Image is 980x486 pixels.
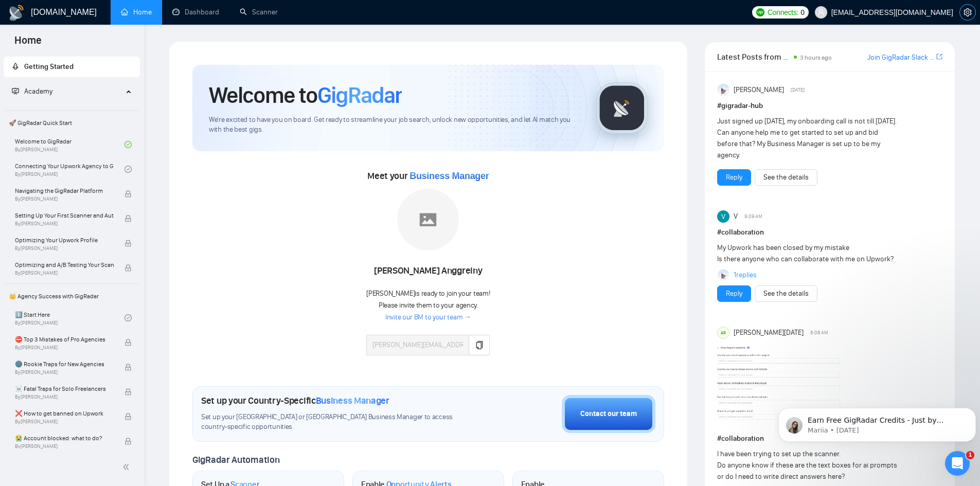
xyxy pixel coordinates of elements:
a: 1️⃣ Start HereBy[PERSON_NAME] [15,307,124,329]
a: See the details [763,172,809,183]
a: Reply [726,172,742,183]
span: 🌚 Rookie Traps for New Agencies [15,359,114,369]
span: 8:09 AM [744,212,762,221]
span: 👑 Agency Success with GigRadar [5,286,139,307]
span: lock [124,364,132,371]
a: Invite our BM to your team → [385,313,471,322]
button: See the details [755,285,817,302]
a: Reply [726,288,742,299]
button: Contact our team [562,395,655,433]
span: user [817,9,825,16]
div: My Upwork has been closed by my mistake Is there anyone who can collaborate with me on Upwork? [717,242,898,265]
span: lock [124,190,132,197]
span: 1 [966,451,974,459]
a: homeHome [121,8,152,16]
div: Just signed up [DATE], my onboarding call is not till [DATE]. Can anyone help me to get started t... [717,116,898,161]
span: ❌ How to get banned on Upwork [15,408,114,419]
span: Business Manager [409,171,489,181]
span: 3 hours ago [800,54,832,61]
span: Set up your [GEOGRAPHIC_DATA] or [GEOGRAPHIC_DATA] Business Manager to access country-specific op... [201,412,474,432]
span: lock [124,388,132,395]
button: Reply [717,169,751,186]
span: By [PERSON_NAME] [15,196,114,202]
div: Contact our team [580,408,637,420]
img: Anisuzzaman Khan [717,84,729,96]
span: By [PERSON_NAME] [15,245,114,251]
a: Connecting Your Upwork Agency to GigRadarBy[PERSON_NAME] [15,158,124,181]
a: setting [959,8,976,16]
span: Meet your [367,170,489,182]
span: Optimizing Your Upwork Profile [15,235,114,245]
span: fund-projection-screen [12,87,19,95]
span: lock [124,215,132,222]
span: Business Manager [316,395,389,406]
button: setting [959,4,976,21]
span: Connects: [768,7,798,18]
span: By [PERSON_NAME] [15,394,114,400]
span: Latest Posts from the GigRadar Community [717,50,791,63]
img: V [717,210,729,223]
span: lock [124,438,132,445]
div: AR [718,327,729,338]
iframe: Intercom live chat [945,451,970,476]
img: placeholder.png [397,189,459,250]
a: dashboardDashboard [172,8,219,16]
span: lock [124,413,132,420]
img: upwork-logo.png [756,8,764,16]
div: [PERSON_NAME] Anggreiny [366,262,490,280]
span: 8:06 AM [810,328,828,337]
span: By [PERSON_NAME] [15,369,114,375]
a: Join GigRadar Slack Community [867,52,934,63]
span: check-circle [124,314,132,321]
span: Getting Started [24,62,74,71]
h1: Set up your Country-Specific [201,395,389,406]
a: searchScanner [240,8,278,16]
h1: # collaboration [717,227,942,238]
span: Academy [12,87,52,96]
span: rocket [12,63,19,70]
img: logo [8,5,25,21]
span: setting [960,8,975,16]
span: V [734,211,738,222]
span: 😭 Account blocked: what to do? [15,433,114,443]
span: check-circle [124,141,132,148]
span: lock [124,339,132,346]
span: Optimizing and A/B Testing Your Scanner for Better Results [15,260,114,270]
span: By [PERSON_NAME] [15,270,114,276]
span: Home [6,33,50,55]
img: gigradar-logo.png [596,82,648,134]
span: export [936,52,942,61]
span: [DATE] [791,85,805,95]
span: GigRadar [317,81,402,109]
span: GigRadar Automation [192,454,279,465]
span: Navigating the GigRadar Platform [15,186,114,196]
span: [PERSON_NAME] is ready to join your team! [366,289,490,298]
a: export [936,52,942,62]
span: Setting Up Your First Scanner and Auto-Bidder [15,210,114,221]
span: ☠️ Fatal Traps for Solo Freelancers [15,384,114,394]
a: 1replies [734,270,757,280]
button: copy [469,335,490,355]
img: Anisuzzaman Khan [718,269,729,281]
span: 0 [800,7,805,18]
span: check-circle [124,166,132,173]
button: See the details [755,169,817,186]
li: Getting Started [4,57,140,77]
span: By [PERSON_NAME] [15,419,114,425]
iframe: Intercom notifications message [774,386,980,458]
a: See the details [763,288,809,299]
button: Reply [717,285,751,302]
a: Welcome to GigRadarBy[PERSON_NAME] [15,133,124,156]
span: By [PERSON_NAME] [15,221,114,227]
span: Academy [24,87,52,96]
span: copy [475,341,484,349]
div: I have been trying to set up the scanner. Do anyone know if these are the text boxes for ai promp... [717,448,898,482]
h1: Welcome to [209,81,402,109]
span: double-left [122,462,133,472]
span: Please invite them to your agency. [379,301,478,310]
img: F09C9EU858S-image.png [717,343,841,425]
